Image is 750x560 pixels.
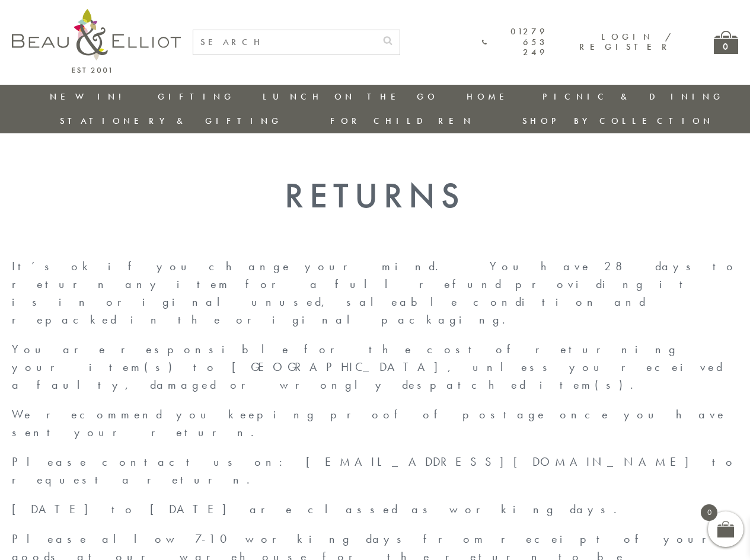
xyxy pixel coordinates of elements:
a: Login / Register [579,31,672,53]
span: Please contact us on: [EMAIL_ADDRESS][DOMAIN_NAME] to request a return. [12,454,737,487]
a: Shop by collection [522,115,714,127]
a: Home [467,91,514,103]
input: SEARCH [193,30,376,55]
h1: Returns [12,175,738,216]
a: New in! [50,91,129,103]
a: 01279 653 249 [482,27,548,57]
a: Picnic & Dining [542,91,724,103]
span: 0 [701,504,717,521]
a: Gifting [158,91,235,103]
a: 0 [714,31,738,54]
a: Stationery & Gifting [60,115,282,127]
span: [DATE] to [DATE] are classed as working days. [12,501,627,517]
span: It’s ok if you change your mind. You have 28 days to return any item for a full refund providing ... [12,258,738,327]
img: logo [12,9,181,73]
span: We recommend you keeping proof of postage once you have sent your return. [12,407,726,440]
a: For Children [330,115,474,127]
a: Lunch On The Go [263,91,438,103]
span: You are responsible for the cost of returning your item(s) to [GEOGRAPHIC_DATA], unless you recei... [12,341,723,392]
